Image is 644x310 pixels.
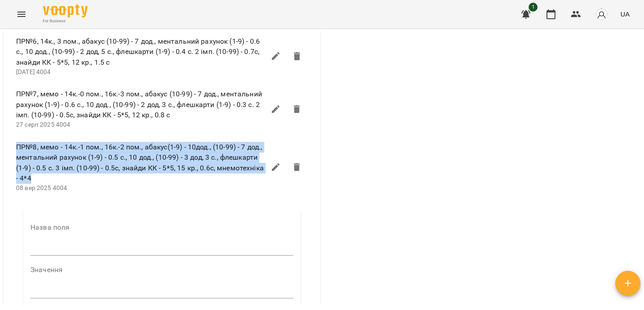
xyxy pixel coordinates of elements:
[16,36,265,68] span: ПР№6, 14к., 3 пом., абакус (10-99) - 7 дод., ментальний рахунок (1-9) - 0.6 с., 10 дод., (10-99) ...
[620,9,630,19] span: UA
[43,4,88,17] img: Voopty Logo
[11,4,32,25] button: Menu
[595,8,608,21] img: avatar_s.png
[16,121,71,128] span: 27 серп 2025 4004
[16,184,67,191] span: 08 вер 2025 4004
[617,6,633,22] button: UA
[43,18,88,24] span: For Business
[16,68,51,75] span: [DATE] 4004
[30,224,293,231] label: Назва поля
[16,89,265,120] span: ПР№7, мемо - 14к.-0 пом., 16к.-3 пом., абакус (10-99) - 7 дод., ментальний рахунок (1-9) - 0.6 с....
[16,142,265,184] span: ПР№8, мемо - 14к.-1 пом., 16к.-2 пом., абакус(1-9) - 10дод., (10-99) - 7 дод., ментальний рахунок...
[30,266,293,273] label: Значення
[529,3,538,12] span: 1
